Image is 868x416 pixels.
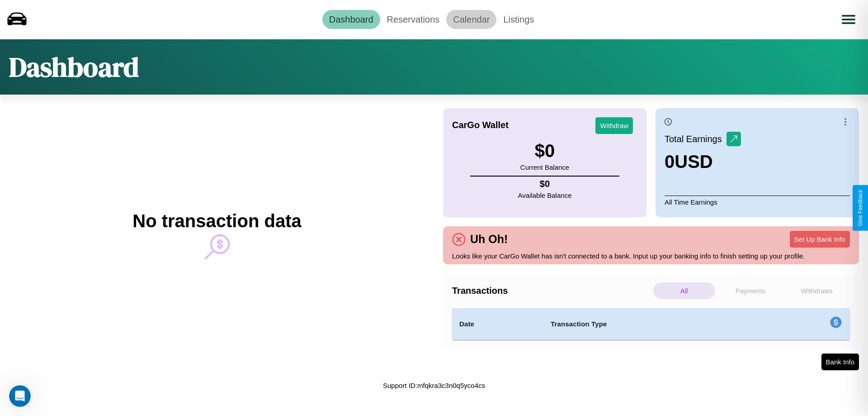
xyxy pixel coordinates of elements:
a: Listings [496,10,541,29]
p: Available Balance [518,189,572,201]
h4: Uh Oh! [466,233,512,246]
h1: Dashboard [9,48,139,86]
p: Payments [720,282,782,299]
button: Set Up Bank Info [790,231,850,248]
p: Withdraws [786,282,848,299]
p: All [653,282,715,299]
iframe: Intercom live chat [9,385,31,407]
button: Withdraw [595,117,633,134]
p: Support ID: mfqkra3c3n0q5yco4cs [383,379,485,392]
h3: 0 USD [665,152,741,172]
h4: CarGo Wallet [452,120,509,130]
a: Dashboard [322,10,380,29]
table: simple table [452,308,850,340]
button: Bank Info [821,354,859,370]
h3: $ 0 [520,141,569,161]
button: Open menu [836,7,861,32]
p: Total Earnings [665,131,726,147]
p: Current Balance [520,161,569,173]
h4: Transactions [452,286,651,296]
h2: No transaction data [132,211,301,231]
div: Give Feedback [857,190,863,226]
p: All Time Earnings [665,196,850,208]
h4: Transaction Type [551,319,756,330]
h4: Date [459,319,536,330]
p: Looks like your CarGo Wallet has isn't connected to a bank. Input up your banking info to finish ... [452,250,850,262]
a: Reservations [380,10,447,29]
a: Calendar [446,10,496,29]
h4: $ 0 [518,179,572,189]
